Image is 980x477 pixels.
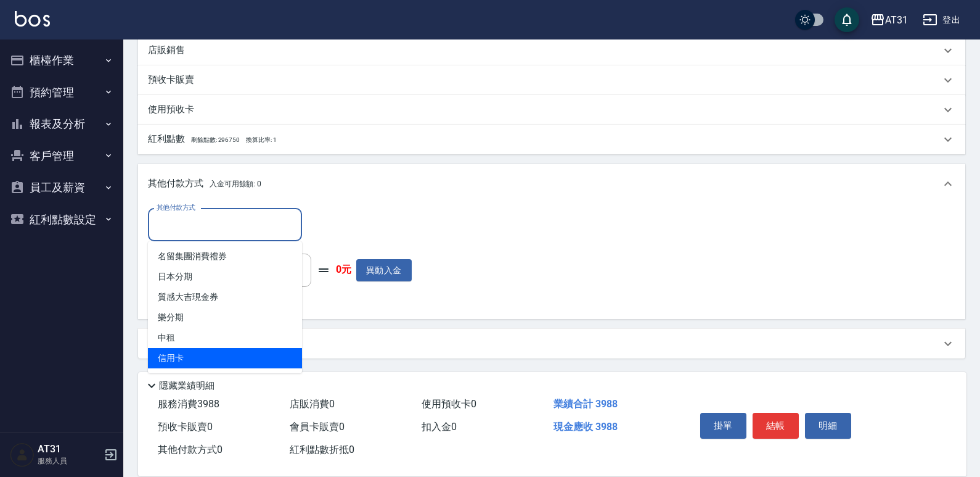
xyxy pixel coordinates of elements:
p: 店販銷售 [148,44,185,57]
button: 異動入金 [356,259,412,282]
p: 紅利點數 [148,133,277,146]
span: 換算比率: 1 [246,136,277,143]
span: 紅利點數折抵 0 [290,444,354,455]
span: 其他付款方式 0 [158,444,223,455]
button: 櫃檯作業 [5,44,118,77]
button: 預約管理 [5,77,118,109]
span: 日本分期 [148,267,302,287]
div: 店販銷售 [138,36,965,65]
img: Logo [15,11,50,27]
span: 現金應收 3988 [553,421,618,433]
span: 服務消費 3988 [158,398,219,410]
div: 預收卡販賣 [138,65,965,95]
span: 使用預收卡 0 [422,398,476,410]
button: save [835,7,859,32]
button: 報表及分析 [5,108,118,140]
button: 登出 [918,9,965,31]
span: 入金可用餘額: 0 [210,180,262,188]
button: 明細 [805,413,851,439]
p: 預收卡販賣 [148,73,194,86]
span: 信用卡 [148,348,302,368]
button: 掛單 [700,413,746,439]
span: 會員卡販賣 0 [290,421,345,433]
p: 服務人員 [38,455,100,467]
div: 使用預收卡 [138,95,965,125]
div: 其他付款方式入金可用餘額: 0 [138,164,965,204]
p: 使用預收卡 [148,103,194,116]
img: Person [10,442,35,467]
span: 扣入金 0 [422,421,457,433]
button: 紅利點數設定 [5,204,118,236]
span: 剩餘點數: 296750 [191,136,240,143]
button: 客戶管理 [5,140,118,172]
p: 隱藏業績明細 [159,380,214,392]
span: 預收卡販賣 0 [158,421,213,433]
span: 店販消費 0 [290,398,335,410]
button: AT31 [865,7,913,33]
div: AT31 [885,12,908,28]
h5: AT31 [38,443,100,455]
button: 員工及薪資 [5,172,118,204]
strong: 0元 [336,263,351,276]
label: 其他付款方式 [157,203,195,212]
span: 中租 [148,328,302,348]
span: 樂分期 [148,307,302,328]
div: 紅利點數剩餘點數: 296750換算比率: 1 [138,125,965,154]
span: 名留集團消費禮券 [148,246,302,267]
span: 質感大吉現金券 [148,287,302,307]
span: 業績合計 3988 [553,398,618,410]
div: 備註及來源 [138,329,965,359]
button: 結帳 [753,413,799,439]
p: 其他付款方式 [148,177,261,191]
